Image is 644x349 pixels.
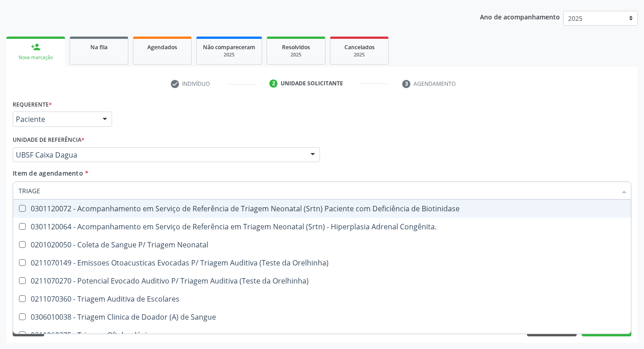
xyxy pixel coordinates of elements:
[19,259,625,266] div: 0211070149 - Emissoes Otoacusticas Evocadas P/ Triagem Auditiva (Teste da Orelhinha)
[19,241,625,248] div: 0201020050 - Coleta de Sangue P/ Triagem Neonatal
[16,150,301,159] span: UBSF Caixa Dagua
[203,51,255,58] div: 2025
[19,295,625,302] div: 0211070360 - Triagem Auditiva de Escolares
[19,181,616,200] input: Buscar por procedimentos
[281,79,343,88] div: Unidade solicitante
[203,43,255,51] span: Não compareceram
[147,43,177,51] span: Agendados
[19,223,625,230] div: 0301120064 - Acompanhamento em Serviço de Referência em Triagem Neonatal (Srtn) - Hiperplasia Adr...
[16,115,94,124] span: Paciente
[13,98,52,112] label: Requerente
[19,313,625,321] div: 0306010038 - Triagem Clinica de Doador (A) de Sangue
[480,11,560,22] p: Ano de acompanhamento
[282,43,310,51] span: Resolvidos
[90,43,108,51] span: Na fila
[31,42,41,52] div: person_add
[19,277,625,284] div: 0211070270 - Potencial Evocado Auditivo P/ Triagem Auditiva (Teste da Orelhinha)
[344,43,375,51] span: Cancelados
[19,205,625,212] div: 0301120072 - Acompanhamento em Serviço de Referência de Triagem Neonatal (Srtn) Paciente com Defi...
[19,331,625,339] div: 0211060275 - Triagem Oftalmológica
[13,169,83,177] span: Item de agendamento
[13,133,85,147] label: Unidade de referência
[13,54,59,61] div: Nova marcação
[269,79,277,88] div: 2
[273,51,319,58] div: 2025
[337,51,382,58] div: 2025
